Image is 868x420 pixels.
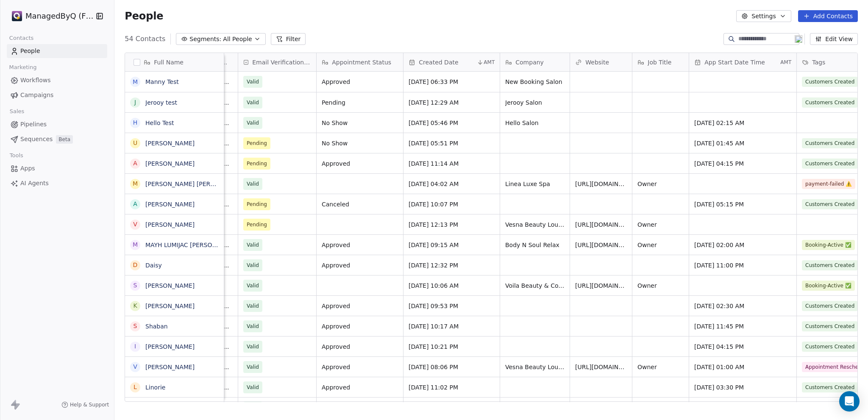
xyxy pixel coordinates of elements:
[694,119,791,127] span: [DATE] 02:15 AM
[500,53,570,71] div: Company
[7,176,107,190] a: AI Agents
[133,118,138,127] div: H
[6,105,28,118] span: Sales
[20,179,49,188] span: AI Agents
[802,97,858,108] span: Customers Created
[409,180,495,188] span: [DATE] 04:02 AM
[322,342,398,351] span: Approved
[409,302,495,310] span: [DATE] 09:53 PM
[317,53,403,71] div: Appointment Status
[322,119,398,127] span: No Show
[247,200,267,209] span: Pending
[125,34,165,44] span: 54 Contacts
[154,58,184,67] span: Full Name
[125,10,163,22] span: People
[409,200,495,209] span: [DATE] 10:07 PM
[134,301,137,310] div: K
[409,119,495,127] span: [DATE] 05:46 PM
[575,364,641,370] a: [URL][DOMAIN_NAME]
[409,220,495,229] span: [DATE] 12:13 PM
[637,180,684,188] span: Owner
[694,383,791,392] span: [DATE] 03:30 PM
[575,221,641,228] a: [URL][DOMAIN_NAME]
[812,58,825,67] span: Tags
[505,220,565,229] span: Vesna Beauty Lounge
[689,53,796,71] div: App Start Date TimeAMT
[145,221,195,228] a: [PERSON_NAME]
[322,200,398,209] span: Canceled
[585,58,609,67] span: Website
[133,78,138,86] div: M
[694,302,791,310] span: [DATE] 02:30 AM
[247,261,259,270] span: Valid
[409,281,495,290] span: [DATE] 10:06 AM
[7,88,107,102] a: Campaigns
[575,282,641,289] a: [URL][DOMAIN_NAME]
[409,159,495,168] span: [DATE] 11:14 AM
[505,241,565,249] span: Body N Soul Relax
[322,139,398,147] span: No Show
[20,91,53,100] span: Campaigns
[694,241,791,249] span: [DATE] 02:00 AM
[25,11,94,22] span: ManagedByQ (FZE)
[61,401,109,408] a: Help & Support
[332,58,391,67] span: Appointment Status
[484,59,495,66] span: AMT
[6,61,40,74] span: Marketing
[409,363,495,371] span: [DATE] 08:06 PM
[7,117,107,131] a: Pipelines
[247,302,259,310] span: Valid
[322,302,398,310] span: Approved
[637,241,684,249] span: Owner
[780,59,791,66] span: AMT
[322,241,398,249] span: Approved
[7,73,107,87] a: Workflows
[637,363,684,371] span: Owner
[20,76,51,85] span: Workflows
[247,281,259,290] span: Valid
[505,119,565,127] span: Hello Salon
[7,161,107,175] a: Apps
[238,53,316,71] div: Email Verification Status
[6,32,37,45] span: Contacts
[505,363,565,371] span: Vesna Beauty Lounge
[133,139,137,147] div: U
[802,260,858,270] span: Customers Created
[632,53,689,71] div: Job Title
[145,262,162,269] a: Daisy
[409,139,495,147] span: [DATE] 05:51 PM
[247,78,259,86] span: Valid
[409,383,495,392] span: [DATE] 11:02 PM
[802,240,855,250] span: Booking-Active ✅
[125,72,224,402] div: grid
[810,33,858,45] button: Edit View
[505,281,565,290] span: Voila Beauty & Co. [GEOGRAPHIC_DATA]
[409,78,495,86] span: [DATE] 06:33 PM
[802,77,858,87] span: Customers Created
[515,58,544,67] span: Company
[247,363,259,371] span: Valid
[133,220,137,229] div: V
[247,98,259,107] span: Valid
[247,220,267,229] span: Pending
[247,383,259,392] span: Valid
[20,120,47,129] span: Pipelines
[247,180,259,188] span: Valid
[802,382,858,392] span: Customers Created
[70,401,109,408] span: Help & Support
[7,132,107,146] a: SequencesBeta
[145,78,179,85] a: Manny Test
[575,242,641,248] a: [URL][DOMAIN_NAME]
[7,44,107,58] a: People
[145,242,239,248] a: MAYH LUMIJAC [PERSON_NAME]
[409,322,495,331] span: [DATE] 10:17 AM
[694,363,791,371] span: [DATE] 01:00 AM
[802,159,858,169] span: Customers Created
[736,10,791,22] button: Settings
[247,241,259,249] span: Valid
[20,135,53,144] span: Sequences
[403,53,500,71] div: Created DateAMT
[570,53,632,71] div: Website
[505,78,565,86] span: New Booking Salon
[694,342,791,351] span: [DATE] 04:15 PM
